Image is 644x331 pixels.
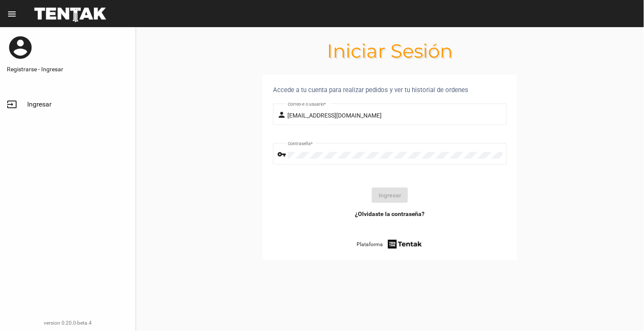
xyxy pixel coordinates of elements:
[357,240,383,249] span: Plataforma
[7,9,17,19] mat-icon: menu
[273,85,507,95] div: Accede a tu cuenta para realizar pedidos y ver tu historial de ordenes
[7,65,129,73] a: Registrarse - Ingresar
[355,210,425,218] a: ¿Olvidaste la contraseña?
[7,34,34,61] mat-icon: account_circle
[27,100,51,109] span: Ingresar
[278,110,288,120] mat-icon: person
[387,238,423,250] img: tentak-firm.png
[278,149,288,160] mat-icon: vpn_key
[136,44,644,58] h1: Iniciar Sesión
[357,238,423,250] a: Plataforma
[372,188,408,203] button: Ingresar
[7,319,129,327] div: version 0.20.0-beta.4
[7,99,17,109] mat-icon: input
